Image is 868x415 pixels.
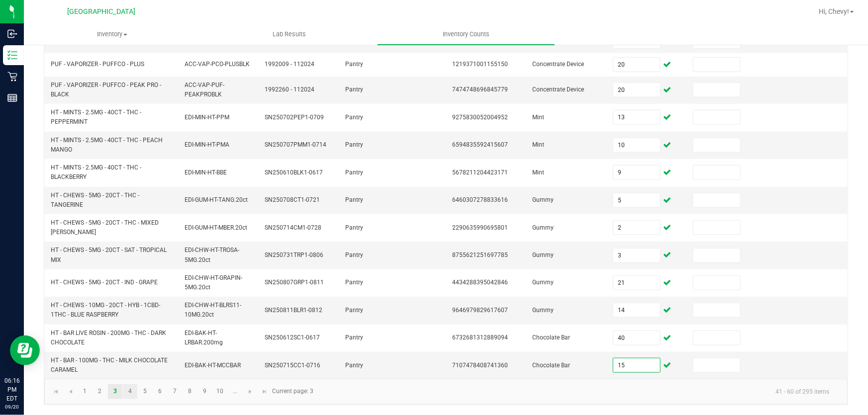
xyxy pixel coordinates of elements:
span: 9646979829617607 [452,307,508,314]
a: Inventory Counts [378,24,555,45]
span: EDI-BAK-HT-LRBAR.200mg [185,330,223,346]
span: [GEOGRAPHIC_DATA] [68,7,136,16]
span: HT - CHEWS - 5MG - 20CT - THC - MIXED [PERSON_NAME] [51,219,159,236]
a: Go to the last page [258,384,272,399]
a: Go to the next page [243,384,258,399]
span: SN250707PMM1-0714 [265,141,326,148]
span: HT - CHEWS - 5MG - 20CT - SAT - TROPICAL MIX [51,247,167,263]
span: SN250612SC1-0617 [265,334,320,341]
a: Page 2 [93,384,107,399]
span: Gummy [532,307,554,314]
span: SN250731TRP1-0806 [265,251,323,258]
span: Gummy [532,251,554,258]
span: Pantry [345,279,363,286]
span: EDI-GUM-HT-MBER.20ct [185,224,247,231]
span: SN250807GRP1-0811 [265,279,324,286]
span: HT - BAR - 100MG - THC - MILK CHOCOLATE CARAMEL [51,357,168,373]
span: SN250811BLR1-0812 [265,307,322,314]
span: HT - CHEWS - 10MG - 20CT - HYB - 1CBD-1THC - BLUE RASPBERRY [51,302,160,318]
span: Mint [532,141,544,148]
p: 09/20 [4,403,19,411]
span: Pantry [345,334,363,341]
span: HT - MINTS - 2.5MG - 40CT - THC - PEACH MANGO [51,137,163,153]
span: 6732681312889094 [452,334,508,341]
span: Pantry [345,169,363,176]
span: Mint [532,169,544,176]
span: EDI-MIN-HT-PPM [185,114,229,121]
span: EDI-BAK-HT-MCCBAR [185,362,241,369]
a: Go to the first page [49,384,63,399]
span: Pantry [345,61,363,68]
span: EDI-CHW-HT-GRAPIN-5MG.20ct [185,274,242,291]
a: Page 8 [183,384,197,399]
span: Gummy [532,196,554,203]
span: Go to the first page [52,388,60,396]
span: 1219371001155150 [452,61,508,68]
span: Concentrate Device [532,61,584,68]
span: Go to the previous page [67,388,75,396]
span: Hi, Chevy! [819,7,849,15]
span: Concentrate Device [532,86,584,93]
span: 1992009 - 112024 [265,61,314,68]
a: Page 3 [108,384,122,399]
p: 06:16 PM EDT [4,376,19,403]
span: 4434288395042846 [452,279,508,286]
span: 7107478408741360 [452,362,508,369]
span: SN250714CM1-0728 [265,224,321,231]
span: Chocolate Bar [532,362,570,369]
span: EDI-MIN-HT-BBE [185,169,227,176]
span: Lab Results [259,30,319,39]
span: HT - CHEWS - 5MG - 20CT - THC - TANGERINE [51,192,139,208]
span: SN250702PEP1-0709 [265,114,324,121]
span: Pantry [345,196,363,203]
inline-svg: Reports [7,93,17,103]
span: Pantry [345,141,363,148]
span: Pantry [345,224,363,231]
span: Gummy [532,279,554,286]
inline-svg: Inventory [7,50,17,60]
a: Page 10 [213,384,227,399]
a: Page 7 [168,384,182,399]
span: PUF - VAPORIZER - PUFFCO - PEAK PRO - BLACK [51,82,161,98]
span: Pantry [345,362,363,369]
span: ACC-VAP-PUF-PEAKPROBLK [185,82,224,98]
span: HT - MINTS - 2.5MG - 40CT - THC - PEPPERMINT [51,109,141,125]
kendo-pager: Current page: 3 [44,379,848,404]
a: Page 4 [123,384,137,399]
span: 1992260 - 112024 [265,86,314,93]
span: 7474748696845779 [452,86,508,93]
span: Go to the next page [246,388,254,396]
a: Page 6 [153,384,167,399]
span: EDI-CHW-HT-BLRS11-10MG.20ct [185,302,241,318]
span: 2290635990695801 [452,224,508,231]
a: Inventory [24,24,201,45]
span: EDI-MIN-HT-PMA [185,141,229,148]
span: PUF - VAPORIZER - PUFFCO - PLUS [51,61,144,68]
a: Lab Results [201,24,378,45]
iframe: Resource center [10,335,40,365]
span: Go to the last page [261,388,269,396]
span: 8755621251697785 [452,251,508,258]
kendo-pager-info: 41 - 60 of 295 items [319,383,837,400]
span: HT - BAR LIVE ROSIN - 200MG - THC - DARK CHOCOLATE [51,330,166,346]
span: Inventory [24,30,200,39]
span: Pantry [345,251,363,258]
span: Inventory Counts [429,30,503,39]
span: Pantry [345,114,363,121]
span: SN250708CT1-0721 [265,196,320,203]
a: Page 9 [197,384,212,399]
span: HT - MINTS - 2.5MG - 40CT - THC - BLACKBERRY [51,164,141,180]
a: Page 5 [138,384,152,399]
span: Gummy [532,224,554,231]
span: SN250715CC1-0716 [265,362,320,369]
a: Page 11 [228,384,242,399]
span: Mint [532,114,544,121]
a: Go to the previous page [63,384,78,399]
span: SN250610BLK1-0617 [265,169,323,176]
span: 6594835592415607 [452,141,508,148]
inline-svg: Inbound [7,29,17,39]
span: 6460307278833616 [452,196,508,203]
inline-svg: Retail [7,72,17,82]
span: 9275830052004952 [452,114,508,121]
span: Chocolate Bar [532,334,570,341]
